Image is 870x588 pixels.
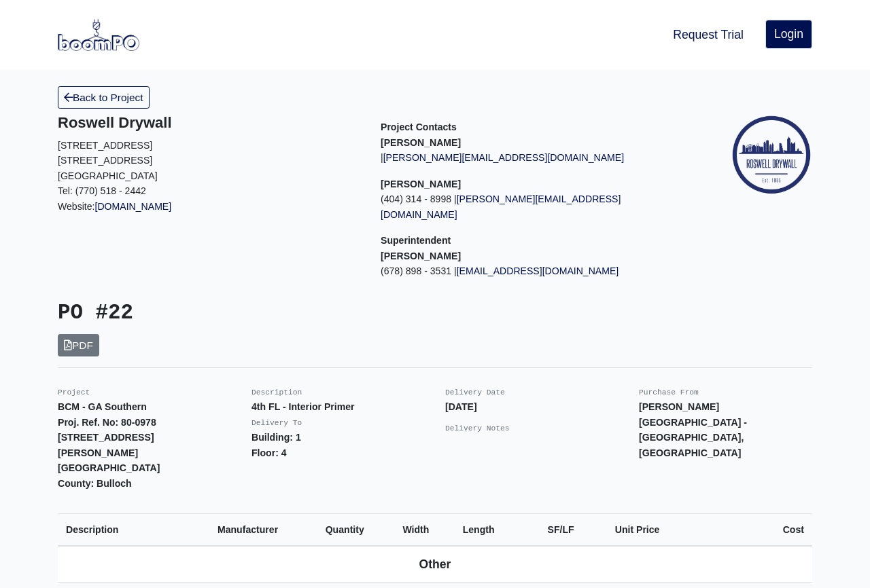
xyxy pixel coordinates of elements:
th: SF/LF [522,513,582,546]
th: Manufacturer [209,513,317,546]
strong: [DATE] [445,401,477,412]
strong: [PERSON_NAME] [381,179,461,189]
strong: [PERSON_NAME] [381,251,461,261]
p: Tel: (770) 518 - 2442 [58,183,360,199]
img: boomPO [58,19,139,50]
strong: Proj. Ref. No: 80-0978 [58,417,156,428]
strong: [STREET_ADDRESS][PERSON_NAME] [58,432,154,458]
p: (404) 314 - 8998 | [381,191,683,222]
a: [PERSON_NAME][EMAIL_ADDRESS][DOMAIN_NAME] [383,152,624,163]
p: [GEOGRAPHIC_DATA] [58,168,360,184]
strong: [PERSON_NAME] [381,137,461,148]
th: Length [455,513,522,546]
a: Request Trial [667,20,749,50]
strong: 4th FL - Interior Primer [251,401,355,412]
small: Delivery To [251,419,302,427]
div: Website: [58,114,360,214]
span: Project Contacts [381,122,457,132]
h5: Roswell Drywall [58,114,360,132]
a: [PERSON_NAME][EMAIL_ADDRESS][DOMAIN_NAME] [381,194,621,220]
a: Login [765,20,812,48]
b: Other [419,557,451,571]
th: Quantity [317,513,395,546]
a: PDF [58,334,99,356]
a: Back to Project [58,86,150,109]
a: [EMAIL_ADDRESS][DOMAIN_NAME] [457,265,619,276]
h3: PO #22 [58,301,425,326]
th: Width [394,513,454,546]
small: Purchase From [639,388,699,397]
strong: Floor: 4 [251,447,287,458]
small: Delivery Notes [445,424,510,433]
a: [DOMAIN_NAME] [95,201,172,212]
small: Delivery Date [445,388,505,397]
strong: County: Bulloch [58,478,132,489]
small: Description [251,388,302,397]
span: Superintendent [381,235,451,246]
strong: Building: 1 [251,432,301,443]
th: Description [58,513,209,546]
p: (678) 898 - 3531 | [381,263,683,279]
p: | [381,150,683,166]
th: Cost [667,513,812,546]
strong: [GEOGRAPHIC_DATA] [58,462,160,473]
strong: BCM - GA Southern [58,401,147,412]
p: [PERSON_NAME][GEOGRAPHIC_DATA] - [GEOGRAPHIC_DATA], [GEOGRAPHIC_DATA] [639,399,812,460]
small: Project [58,388,90,397]
p: [STREET_ADDRESS] [58,138,360,153]
p: [STREET_ADDRESS] [58,153,360,168]
th: Unit Price [582,513,668,546]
